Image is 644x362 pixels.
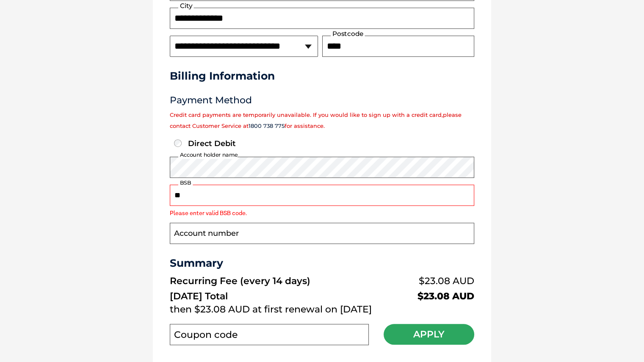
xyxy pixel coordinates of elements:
[174,228,239,239] label: Account number
[385,274,474,289] td: $23.08 AUD
[385,289,474,302] td: $23.08 AUD
[172,139,259,148] label: Direct Debit
[178,2,193,10] label: City
[170,109,474,131] p: Credit card payments are temporarily unavailable. If you would like to sign up with a credit card...
[178,179,193,187] label: BSB
[170,210,474,216] label: Please enter valid BSB code.
[170,95,474,106] h3: Payment Method
[170,274,385,289] td: Recurring Fee (every 14 days)
[174,329,238,340] label: Coupon code
[249,122,285,129] a: 1800 738 775
[170,289,385,302] td: [DATE] Total
[170,69,474,82] h3: Billing Information
[384,324,474,345] button: Apply
[170,257,474,269] h3: Summary
[174,139,182,147] input: Direct Debit
[178,151,238,159] label: Account holder name
[331,30,365,38] label: Postcode
[170,302,474,317] td: then $23.08 AUD at first renewal on [DATE]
